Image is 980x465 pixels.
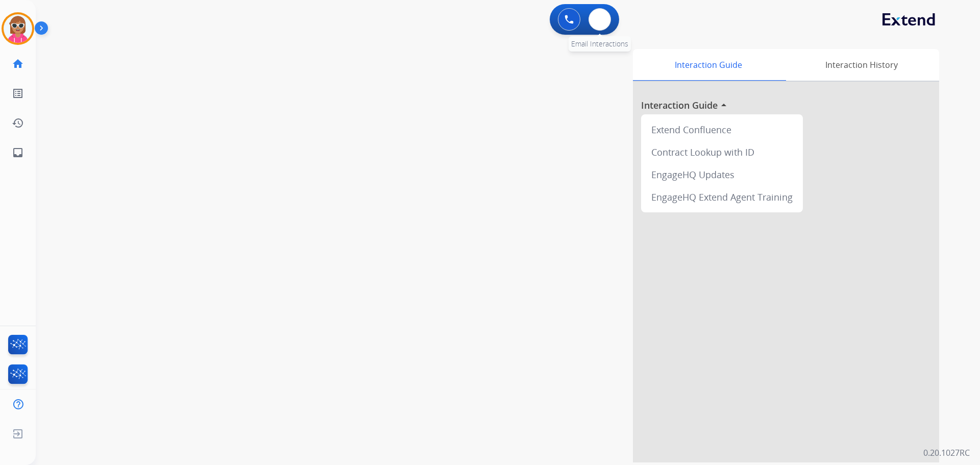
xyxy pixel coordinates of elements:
div: Interaction Guide [633,49,783,81]
div: Interaction History [783,49,939,81]
mat-icon: home [12,58,24,70]
mat-icon: history [12,117,24,129]
div: EngageHQ Extend Agent Training [645,186,799,208]
img: avatar [4,14,32,43]
div: Contract Lookup with ID [645,141,799,163]
div: EngageHQ Updates [645,163,799,186]
p: 0.20.1027RC [923,447,970,459]
span: Email Interactions [571,39,628,48]
mat-icon: inbox [12,146,24,159]
div: Extend Confluence [645,118,799,141]
mat-icon: list_alt [12,87,24,100]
